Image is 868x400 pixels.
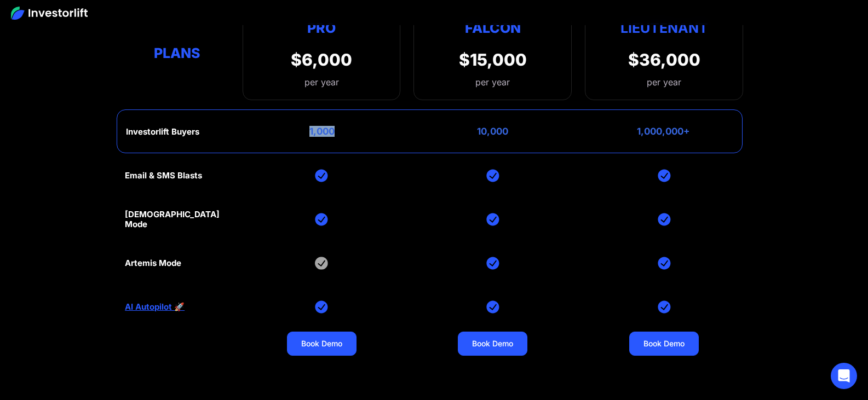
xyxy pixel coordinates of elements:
[647,76,681,89] div: per year
[125,210,229,229] div: [DEMOGRAPHIC_DATA] Mode
[459,50,527,69] div: $15,000
[291,76,352,89] div: per year
[291,18,352,39] div: Pro
[125,302,185,312] a: AI Autopilot 🚀
[125,42,229,63] div: Plans
[620,20,708,36] strong: Lieutenant
[458,332,527,356] a: Book Demo
[477,126,508,137] div: 10,000
[465,18,521,39] div: Falcon
[831,363,857,389] div: Open Intercom Messenger
[629,332,699,356] a: Book Demo
[287,332,357,356] a: Book Demo
[126,127,199,137] div: Investorlift Buyers
[309,126,335,137] div: 1,000
[125,258,181,268] div: Artemis Mode
[637,126,690,137] div: 1,000,000+
[125,171,202,181] div: Email & SMS Blasts
[628,50,700,69] div: $36,000
[475,76,510,89] div: per year
[291,50,352,69] div: $6,000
